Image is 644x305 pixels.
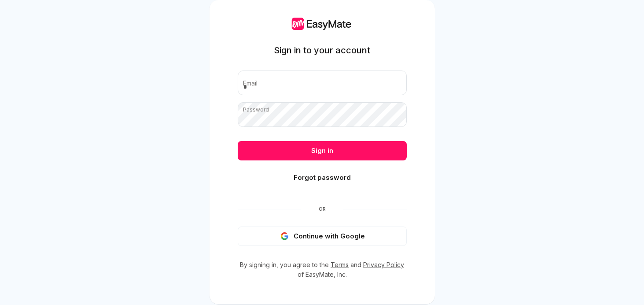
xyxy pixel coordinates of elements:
[274,44,370,56] h1: Sign in to your account
[238,227,407,246] button: Continue with Google
[238,141,407,160] button: Sign in
[238,260,407,279] p: By signing in, you agree to the and of EasyMate, Inc.
[331,261,349,268] a: Terms
[238,168,407,187] button: Forgot password
[301,205,343,212] span: Or
[363,261,404,268] a: Privacy Policy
